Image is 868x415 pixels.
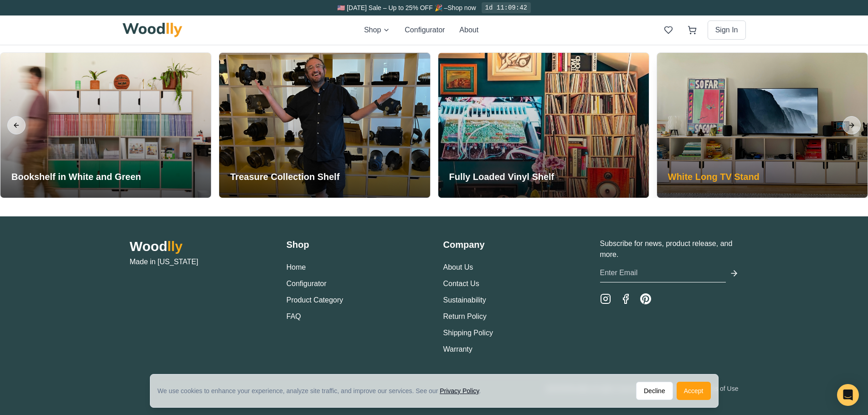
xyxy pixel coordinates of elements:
[600,238,739,260] p: Subscribe for news, product release, and more.
[167,239,182,254] span: lly
[405,25,445,36] button: Configurator
[443,296,486,304] a: Sustainability
[287,313,301,320] a: FAQ
[440,387,479,395] a: Privacy Policy
[459,25,478,36] button: About
[449,170,555,183] h3: Fully Loaded Vinyl Shelf
[364,25,390,36] button: Shop
[708,20,746,40] button: Sign In
[640,293,651,304] a: Pinterest
[600,264,726,282] input: Enter Email
[287,278,327,289] button: Configurator
[130,238,268,255] h2: Wood
[337,4,447,11] span: 🇺🇸 [DATE] Sale – Up to 25% OFF 🎉 –
[443,313,487,320] a: Return Policy
[620,293,631,304] a: Facebook
[443,280,479,287] a: Contact Us
[130,256,268,267] p: Made in [US_STATE]
[482,2,531,13] div: 1d 11:09:42
[158,386,488,395] div: We use cookies to enhance your experience, analyze site traffic, and improve our services. See our .
[668,170,760,183] h3: White Long TV Stand
[447,4,476,11] a: Shop now
[600,293,611,304] a: Instagram
[11,170,141,183] h3: Bookshelf in White and Green
[443,329,493,337] a: Shipping Policy
[287,263,306,271] a: Home
[443,238,582,251] h3: Company
[677,382,711,400] button: Accept
[287,296,344,304] a: Product Category
[443,345,473,353] a: Warranty
[230,170,339,183] h3: Treasure Collection Shelf
[837,384,859,406] div: Open Intercom Messenger
[123,23,183,37] img: Woodlly
[443,263,473,271] a: About Us
[287,238,425,251] h3: Shop
[636,382,673,400] button: Decline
